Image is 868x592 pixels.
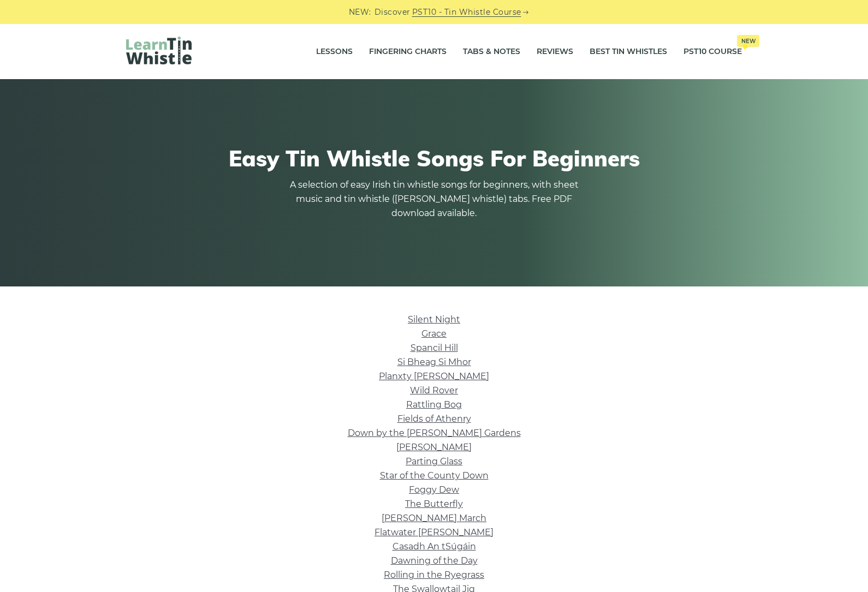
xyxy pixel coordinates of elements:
a: The Butterfly [405,499,463,509]
a: Foggy Dew [409,485,459,495]
a: Best Tin Whistles [590,38,667,65]
a: Down by the [PERSON_NAME] Gardens [348,428,521,438]
p: A selection of easy Irish tin whistle songs for beginners, with sheet music and tin whistle ([PER... [287,178,581,220]
a: Tabs & Notes [463,38,520,65]
a: Fields of Athenry [397,414,471,424]
a: Fingering Charts [369,38,447,65]
a: Reviews [537,38,573,65]
a: Grace [421,328,447,339]
a: [PERSON_NAME] [396,442,472,452]
a: Wild Rover [410,385,458,396]
a: [PERSON_NAME] March [382,513,486,523]
a: Rolling in the Ryegrass [384,570,484,580]
a: Dawning of the Day [391,555,478,566]
a: Lessons [316,38,353,65]
a: Planxty [PERSON_NAME] [379,371,489,381]
h1: Easy Tin Whistle Songs For Beginners [126,145,742,171]
a: Parting Glass [406,456,462,467]
a: PST10 CourseNew [683,38,742,65]
a: Si­ Bheag Si­ Mhor [397,357,471,367]
a: Casadh An tSúgáin [393,541,476,552]
a: Spancil Hill [411,343,458,353]
span: New [737,35,759,47]
a: Star of the County Down [380,470,489,481]
a: Flatwater [PERSON_NAME] [374,527,494,537]
a: Rattling Bog [406,399,462,410]
img: LearnTinWhistle.com [126,37,192,64]
a: Silent Night [408,314,460,325]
